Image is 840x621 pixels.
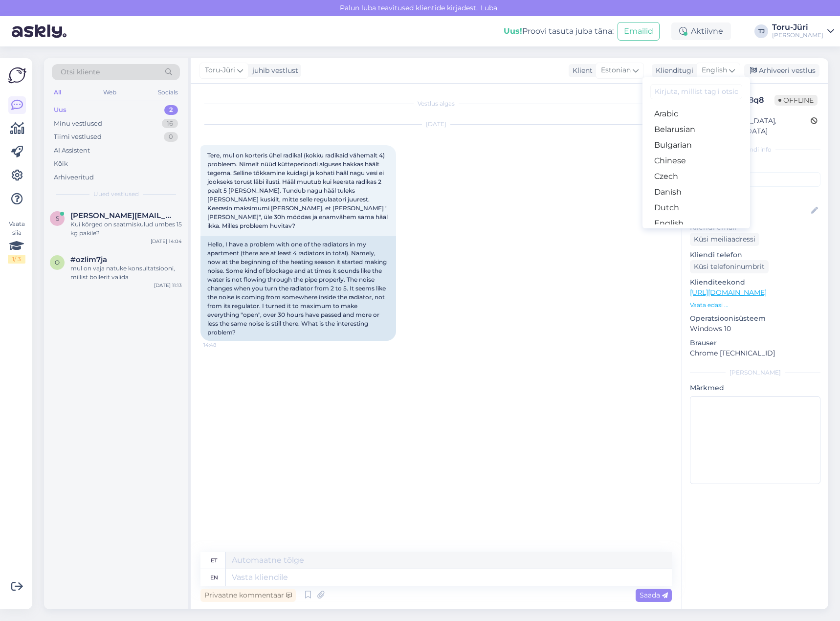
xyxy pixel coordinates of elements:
[754,24,768,38] div: TJ
[650,84,742,99] input: Kirjuta, millist tag'i otsid
[690,233,759,246] div: Küsi meiliaadressi
[54,105,66,115] div: Uus
[8,66,26,85] img: Askly Logo
[52,86,63,99] div: All
[690,348,820,358] p: Chrome [TECHNICAL_ID]
[690,172,820,187] input: Lisa tag
[200,99,672,108] div: Vestlus algas
[693,116,811,136] div: [GEOGRAPHIC_DATA], [GEOGRAPHIC_DATA]
[671,22,731,40] div: Aktiivne
[652,66,693,76] div: Klienditugi
[690,338,820,348] p: Brauser
[601,65,631,76] span: Estonian
[248,66,298,76] div: juhib vestlust
[774,95,818,106] span: Offline
[162,119,178,129] div: 16
[8,220,25,264] div: Vaata siia
[690,191,820,201] p: Kliendi nimi
[690,250,820,260] p: Kliendi telefon
[772,23,823,31] div: Toru-Jüri
[640,591,668,599] span: Saada
[54,173,94,182] div: Arhiveeritud
[690,222,820,233] p: Kliendi email
[772,23,834,39] a: Toru-Jüri[PERSON_NAME]
[70,211,172,220] span: sven-weckwerth@gmx.de
[61,67,100,77] span: Otsi kliente
[690,145,820,154] div: Kliendi info
[690,205,809,216] input: Lisa nimi
[478,3,500,12] span: Luba
[702,65,727,76] span: English
[203,341,240,349] span: 14:48
[164,105,178,115] div: 2
[54,159,68,169] div: Kõik
[690,313,820,324] p: Operatsioonisüsteem
[642,137,750,153] a: Bulgarian
[690,260,769,273] div: Küsi telefoninumbrit
[70,264,182,282] div: mul on vaja natuke konsultatsiooni, millist boilerit valida
[690,324,820,334] p: Windows 10
[55,259,60,266] span: o
[200,589,296,602] div: Privaatne kommentaar
[642,153,750,169] a: Chinese
[70,255,107,264] span: #ozlim7ja
[690,368,820,377] div: [PERSON_NAME]
[690,383,820,393] p: Märkmed
[151,238,182,245] div: [DATE] 14:04
[210,569,218,586] div: en
[690,301,820,310] p: Vaata edasi ...
[642,106,750,122] a: Arabic
[205,65,235,76] span: Toru-Jüri
[154,282,182,289] div: [DATE] 11:13
[642,200,750,216] a: Dutch
[211,552,217,569] div: et
[744,64,819,77] div: Arhiveeri vestlus
[56,215,59,222] span: s
[642,184,750,200] a: Danish
[200,120,672,129] div: [DATE]
[504,26,522,36] b: Uus!
[54,119,102,129] div: Minu vestlused
[156,86,180,99] div: Socials
[200,236,396,341] div: Hello, I have a problem with one of the radiators in my apartment (there are at least 4 radiators...
[101,86,118,99] div: Web
[207,152,389,229] span: Tere, mul on korteris ühel radikal (kokku radikaid vähemalt 4) probleem. Nimelt nüüd kütteperiood...
[642,216,750,231] a: English
[8,255,25,264] div: 1 / 3
[772,31,823,39] div: [PERSON_NAME]
[690,160,820,170] p: Kliendi tag'id
[618,22,660,41] button: Emailid
[690,288,767,297] a: [URL][DOMAIN_NAME]
[164,132,178,142] div: 0
[54,146,90,155] div: AI Assistent
[642,169,750,184] a: Czech
[569,66,593,76] div: Klient
[54,132,102,142] div: Tiimi vestlused
[70,220,182,238] div: Kui kõrged on saatmiskulud umbes 15 kg pakile?
[93,190,139,199] span: Uued vestlused
[690,277,820,288] p: Klienditeekond
[642,122,750,137] a: Belarusian
[504,25,614,37] div: Proovi tasuta juba täna:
